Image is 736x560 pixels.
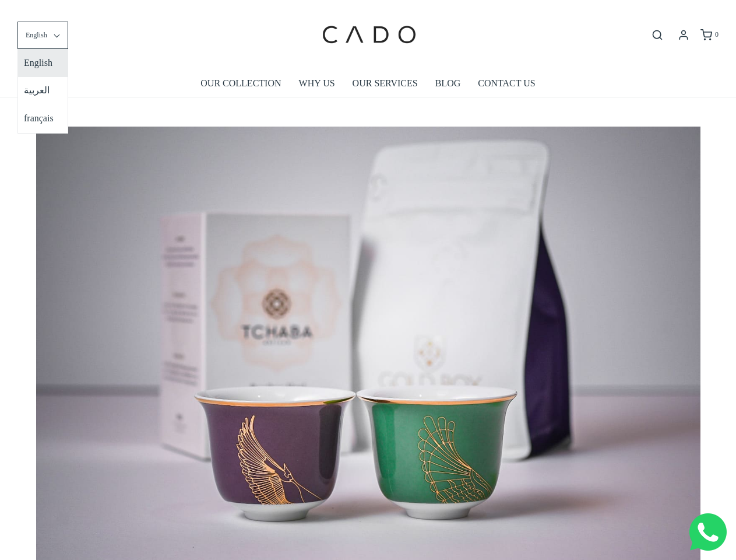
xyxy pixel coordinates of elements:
[18,105,68,133] li: français
[18,50,68,78] li: English
[17,22,68,49] button: English
[478,70,535,97] a: CONTACT US
[699,29,719,41] a: 0
[200,70,281,97] a: OUR COLLECTION
[332,97,388,106] span: Number of gifts
[353,70,418,97] a: OUR SERVICES
[689,513,727,551] img: Whatsapp
[18,77,68,105] li: العربية
[715,30,719,38] span: 0
[332,1,370,10] span: Last name
[319,9,418,61] img: cadogifting
[299,70,335,97] a: WHY US
[435,70,461,97] a: BLOG
[647,29,668,41] button: Open search bar
[26,30,47,41] span: English
[332,49,390,58] span: Company name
